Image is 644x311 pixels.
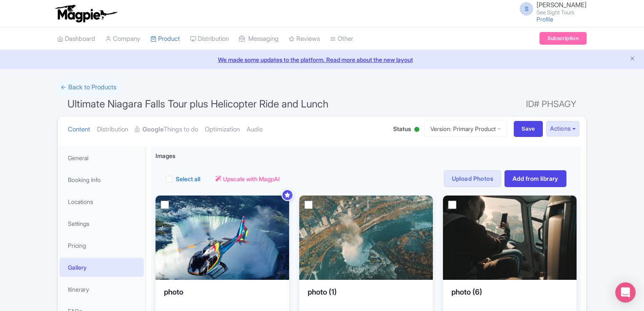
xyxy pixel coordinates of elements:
a: General [59,148,144,167]
a: Version: Primary Product [424,121,507,137]
a: GoogleThings to do [135,116,198,143]
span: Ultimate Niagara Falls Tour plus Helicopter Ride and Lunch [67,98,328,110]
a: Settings [59,214,144,233]
div: Open Intercom Messenger [615,282,636,303]
input: Save [514,121,543,137]
small: See Sight Tours [537,10,587,15]
a: Gallery [59,258,144,277]
span: [PERSON_NAME] [537,1,587,9]
a: Locations [59,192,144,211]
img: logo-ab69f6fb50320c5b225c76a69d11143b.png [53,4,118,23]
a: We made some updates to the platform. Read more about the new layout [5,55,639,64]
a: Upload Photos [444,170,501,187]
a: Upscale with MagpAI [215,174,280,183]
button: Close announcement [629,54,636,64]
label: Select all [176,174,200,183]
button: Actions [546,121,580,137]
a: Audio [247,116,263,143]
strong: Google [142,125,164,134]
a: Add from library [504,170,566,187]
a: Itinerary [59,280,144,299]
a: Profile [537,16,553,23]
a: Company [105,27,140,51]
a: Booking Info [59,170,144,189]
a: Distribution [97,116,128,143]
span: Status [393,124,411,133]
a: Pricing [59,236,144,255]
span: S [520,2,533,16]
a: Messaging [239,27,279,51]
a: Other [330,27,353,51]
div: Active [413,123,421,137]
span: Upscale with MagpAI [223,174,280,183]
span: Images [156,151,175,160]
a: Product [150,27,180,51]
a: Content [68,116,90,143]
span: ID# PHSAGY [526,96,577,113]
a: S [PERSON_NAME] See Sight Tours [515,2,587,15]
a: Dashboard [57,27,95,51]
a: Distribution [190,27,229,51]
a: ← Back to Products [57,79,120,96]
a: Subscription [539,32,587,45]
a: Optimization [205,116,240,143]
a: Reviews [289,27,320,51]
